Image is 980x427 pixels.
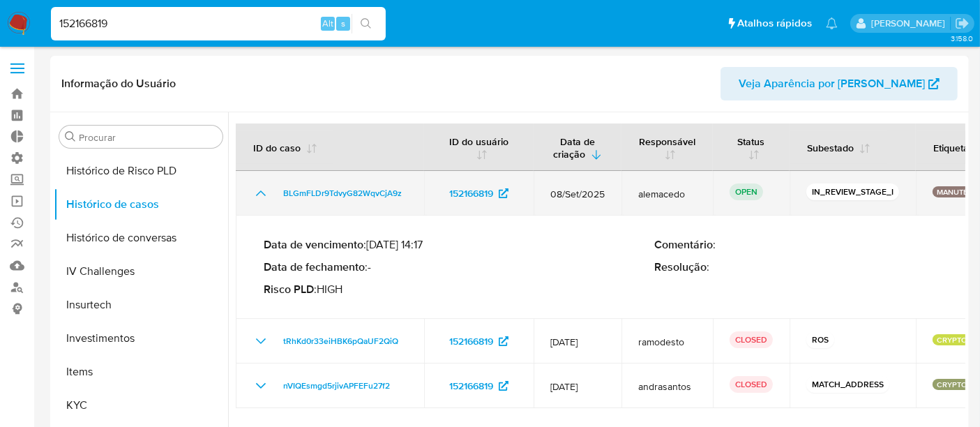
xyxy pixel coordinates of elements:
[54,322,228,355] button: Investimentos
[322,17,333,30] span: Alt
[737,16,812,31] span: Atalhos rápidos
[341,17,345,30] span: s
[54,154,228,188] button: Histórico de Risco PLD
[54,255,228,288] button: IV Challenges
[826,17,838,29] a: Notificações
[721,67,958,100] button: Veja Aparência por [PERSON_NAME]
[61,77,176,91] h1: Informação do Usuário
[54,221,228,255] button: Histórico de conversas
[54,288,228,322] button: Insurtech
[955,16,970,31] a: Sair
[79,131,217,144] input: Procurar
[352,14,380,33] button: search-icon
[65,131,76,142] button: Procurar
[54,389,228,422] button: KYC
[739,67,925,100] span: Veja Aparência por [PERSON_NAME]
[54,355,228,389] button: Items
[51,15,386,33] input: Pesquise usuários ou casos...
[54,188,228,221] button: Histórico de casos
[871,17,950,30] p: alexandra.macedo@mercadolivre.com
